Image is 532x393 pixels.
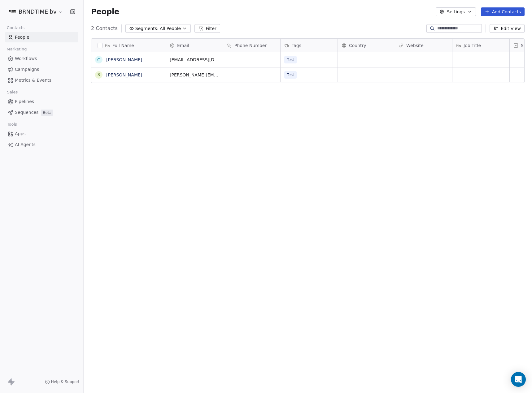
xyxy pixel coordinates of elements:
span: Beta [41,110,53,116]
span: Test [284,56,297,63]
a: Apps [5,129,78,139]
div: Full Name [91,39,166,52]
span: People [91,7,119,16]
span: Workflows [15,55,37,62]
a: Help & Support [45,379,80,384]
span: Pipelines [15,98,34,105]
span: Segments: [135,25,159,32]
button: Filter [194,24,220,33]
img: Kopie%20van%20LOGO%20BRNDTIME%20WIT%20PNG%20(1).png [9,8,16,15]
span: Phone Number [234,42,267,49]
div: C [97,57,100,63]
a: Workflows [5,54,78,64]
div: Email [166,39,223,52]
button: BRNDTIME bv [7,6,64,17]
div: Job Title [452,39,509,52]
span: [PERSON_NAME][EMAIL_ADDRESS][DOMAIN_NAME] [170,72,219,78]
span: Full Name [112,42,134,49]
button: Add Contacts [481,7,525,16]
span: Sequences [15,109,38,116]
span: 2 Contacts [91,25,118,32]
span: Tags [292,42,301,49]
a: AI Agents [5,140,78,150]
div: Phone Number [223,39,280,52]
a: [PERSON_NAME] [106,57,142,62]
span: [EMAIL_ADDRESS][DOMAIN_NAME] [170,57,219,63]
button: Settings [436,7,476,16]
span: AI Agents [15,141,36,148]
span: Metrics & Events [15,77,51,84]
span: Country [349,42,366,49]
span: Marketing [4,45,29,54]
a: Metrics & Events [5,75,78,85]
div: Tags [281,39,338,52]
a: [PERSON_NAME] [106,72,142,77]
span: People [15,34,29,41]
span: All People [160,25,181,32]
span: Campaigns [15,66,39,73]
span: Email [177,42,189,49]
span: Test [284,71,297,79]
a: People [5,32,78,42]
div: grid [91,52,166,370]
span: Help & Support [51,379,80,384]
a: SequencesBeta [5,107,78,118]
span: Website [406,42,424,49]
button: Edit View [490,24,525,33]
span: BRNDTIME bv [19,8,57,16]
div: Country [338,39,395,52]
span: Sales [4,88,20,97]
span: Job Title [464,42,481,49]
div: Open Intercom Messenger [511,372,526,387]
span: Apps [15,131,26,137]
span: Contacts [4,23,27,32]
a: Campaigns [5,64,78,75]
span: Tools [4,120,20,129]
div: Website [395,39,452,52]
div: S [98,71,100,78]
a: Pipelines [5,97,78,107]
